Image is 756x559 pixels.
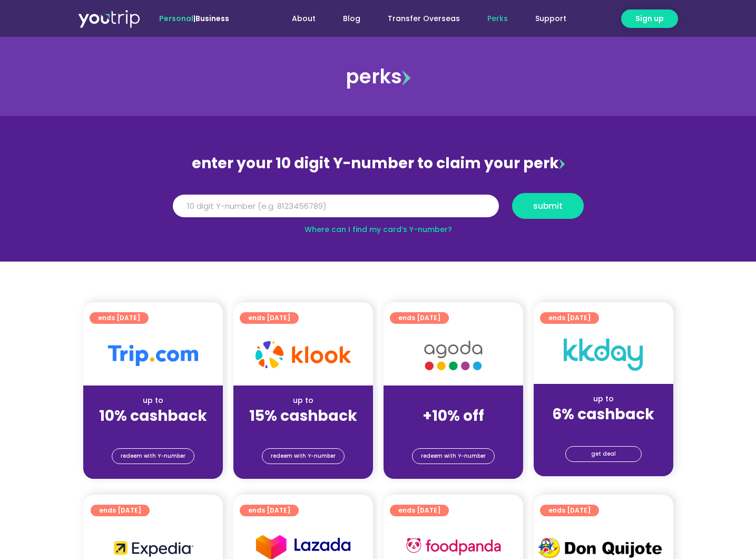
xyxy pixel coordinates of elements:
[262,448,345,464] a: redeem with Y-number
[390,312,449,324] a: ends [DATE]
[512,193,584,219] button: submit
[168,150,589,177] div: enter your 10 digit Y-number to claim your perk
[271,449,336,464] span: redeem with Y-number
[421,449,486,464] span: redeem with Y-number
[242,395,365,406] div: up to
[522,9,580,28] a: Support
[173,195,499,218] input: 10 digit Y-number (e.g. 8123456789)
[398,312,440,324] span: ends [DATE]
[240,505,299,516] a: ends [DATE]
[635,13,664,24] span: Sign up
[159,13,193,24] span: Personal
[591,447,616,461] span: get deal
[374,9,474,28] a: Transfer Overseas
[542,424,665,435] div: (for stays only)
[91,505,150,516] a: ends [DATE]
[552,404,654,425] strong: 6% cashback
[548,505,591,516] span: ends [DATE]
[392,426,515,437] div: (for stays only)
[621,9,678,28] a: Sign up
[248,505,290,516] span: ends [DATE]
[533,202,563,210] span: submit
[112,448,194,464] a: redeem with Y-number
[159,13,229,24] span: |
[195,13,229,24] a: Business
[474,9,522,28] a: Perks
[258,9,580,28] nav: Menu
[173,193,584,227] form: Y Number
[548,312,591,324] span: ends [DATE]
[92,395,214,406] div: up to
[412,448,495,464] a: redeem with Y-number
[540,505,599,516] a: ends [DATE]
[423,406,484,426] strong: +10% off
[540,312,599,324] a: ends [DATE]
[249,406,357,426] strong: 15% cashback
[92,426,214,437] div: (for stays only)
[444,395,463,406] span: up to
[121,449,185,464] span: redeem with Y-number
[329,9,374,28] a: Blog
[565,446,642,462] a: get deal
[390,505,449,516] a: ends [DATE]
[99,406,207,426] strong: 10% cashback
[542,393,665,404] div: up to
[90,312,149,324] a: ends [DATE]
[99,505,141,516] span: ends [DATE]
[248,312,290,324] span: ends [DATE]
[398,505,440,516] span: ends [DATE]
[98,312,140,324] span: ends [DATE]
[305,224,452,235] a: Where can I find my card’s Y-number?
[240,312,299,324] a: ends [DATE]
[278,9,329,28] a: About
[242,426,365,437] div: (for stays only)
